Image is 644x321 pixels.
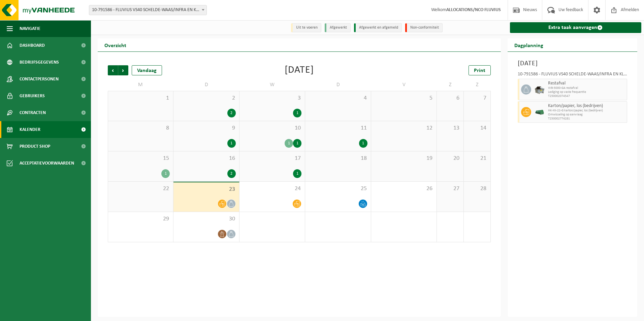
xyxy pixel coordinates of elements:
[20,104,46,121] span: Contracten
[243,95,301,102] span: 3
[20,37,45,54] span: Dashboard
[293,109,301,117] div: 1
[177,95,235,102] span: 2
[177,215,235,223] span: 30
[405,23,443,32] li: Non-conformiteit
[467,124,487,132] span: 14
[177,186,235,193] span: 23
[548,94,625,98] span: T250002074547
[239,79,305,91] td: W
[469,65,491,75] a: Print
[108,65,118,75] span: Vorige
[291,23,321,32] li: Uit te voeren
[309,124,367,132] span: 11
[548,90,625,94] span: Lediging op vaste frequentie
[354,23,402,32] li: Afgewerkt en afgemeld
[243,155,301,162] span: 17
[20,155,74,172] span: Acceptatievoorwaarden
[548,113,625,117] span: Omwisseling op aanvraag
[440,95,460,102] span: 6
[309,185,367,192] span: 25
[375,155,433,162] span: 19
[508,38,550,51] h2: Dagplanning
[98,38,133,51] h2: Overzicht
[325,23,351,32] li: Afgewerkt
[359,139,367,148] div: 1
[243,185,301,192] span: 24
[177,155,235,162] span: 16
[510,22,642,33] a: Extra taak aanvragen
[467,155,487,162] span: 21
[177,124,235,132] span: 9
[20,87,45,104] span: Gebruikers
[440,185,460,192] span: 27
[375,185,433,192] span: 26
[111,185,170,192] span: 22
[227,169,236,178] div: 2
[548,86,625,90] span: WB-5000-GA restafval
[118,65,128,75] span: Volgende
[548,103,625,109] span: Karton/papier, los (bedrijven)
[467,95,487,102] span: 7
[518,59,627,69] h3: [DATE]
[440,155,460,162] span: 20
[243,124,301,132] span: 10
[464,79,491,91] td: Z
[548,117,625,121] span: T250002774281
[446,7,501,12] strong: ALLOCATIONS/NCO FLUVIUS
[111,124,170,132] span: 8
[20,121,40,138] span: Kalender
[293,169,301,178] div: 1
[518,72,627,79] div: 10-791586 - FLUVIUS VS40 SCHELDE-WAAS/INFRA EN KLANTENKANTOOR - SINT-NIKLAAS
[440,124,460,132] span: 13
[227,109,236,117] div: 2
[305,79,371,91] td: D
[375,124,433,132] span: 12
[371,79,437,91] td: V
[111,155,170,162] span: 15
[293,139,301,148] div: 1
[89,5,207,15] span: 10-791586 - FLUVIUS VS40 SCHELDE-WAAS/INFRA EN KLANTENKANTOOR - SINT-NIKLAAS
[375,95,433,102] span: 5
[108,79,173,91] td: M
[437,79,464,91] td: Z
[111,215,170,223] span: 29
[20,138,50,155] span: Product Shop
[20,54,59,71] span: Bedrijfsgegevens
[227,139,236,148] div: 1
[309,95,367,102] span: 4
[161,169,170,178] div: 1
[548,81,625,86] span: Restafval
[535,110,545,115] img: HK-XK-22-GN-00
[132,65,162,75] div: Vandaag
[474,68,485,73] span: Print
[89,5,206,15] span: 10-791586 - FLUVIUS VS40 SCHELDE-WAAS/INFRA EN KLANTENKANTOOR - SINT-NIKLAAS
[535,84,545,95] img: WB-5000-GAL-GY-01
[309,155,367,162] span: 18
[548,109,625,113] span: HK-XK-22-G karton/papier, los (bedrijven)
[111,95,170,102] span: 1
[285,139,293,148] div: 1
[285,65,314,75] div: [DATE]
[467,185,487,192] span: 28
[20,71,59,87] span: Contactpersonen
[20,20,40,37] span: Navigatie
[173,79,239,91] td: D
